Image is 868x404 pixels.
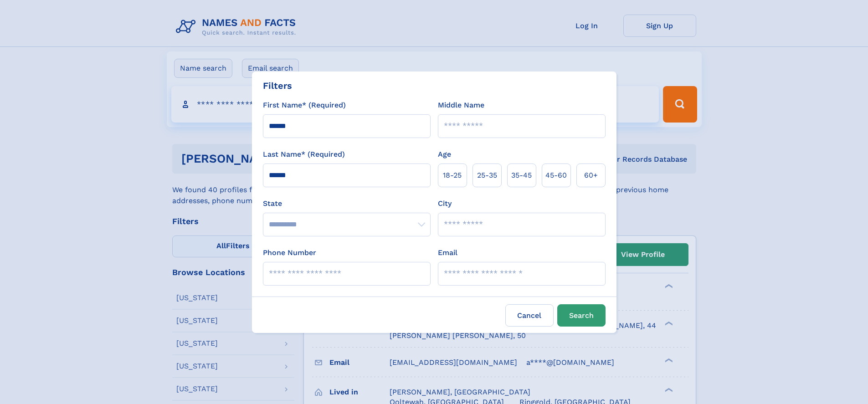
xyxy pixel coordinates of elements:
label: Last Name* (Required) [263,149,345,160]
label: Age [438,149,451,160]
label: City [438,198,452,209]
span: 45‑60 [545,170,567,181]
label: Middle Name [438,100,484,111]
label: State [263,198,431,209]
label: Phone Number [263,247,316,258]
label: Cancel [505,304,554,327]
label: Email [438,247,457,258]
span: 35‑45 [511,170,532,181]
button: Search [557,304,606,327]
div: Filters [263,79,292,92]
span: 25‑35 [477,170,497,181]
span: 60+ [584,170,598,181]
span: 18‑25 [443,170,462,181]
label: First Name* (Required) [263,100,346,111]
